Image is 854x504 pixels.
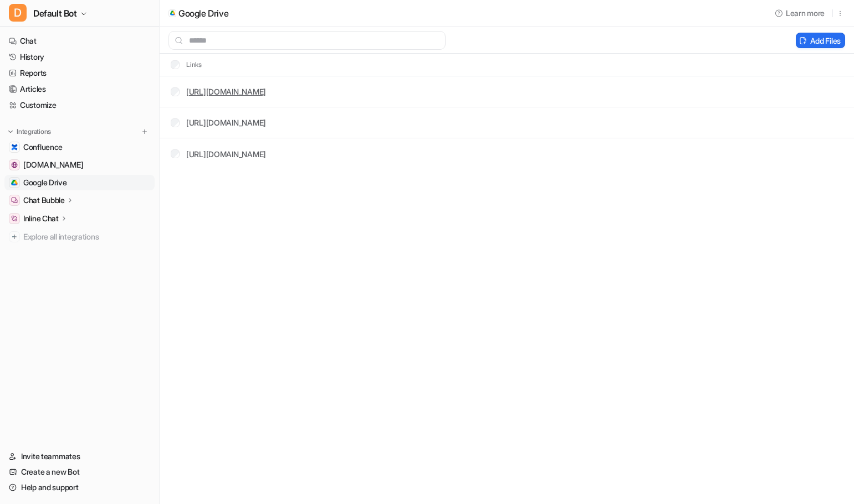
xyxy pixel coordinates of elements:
a: Invite teammates [4,449,155,464]
a: [URL][DOMAIN_NAME] [186,118,266,127]
p: Integrations [17,127,51,136]
span: D [9,4,27,22]
img: www.formatives.fr [11,162,18,168]
button: Add Files [796,33,845,48]
button: Learn more [770,4,830,22]
a: [URL][DOMAIN_NAME] [186,149,266,159]
p: Inline Chat [23,213,59,224]
img: Confluence [11,144,18,150]
img: explore all integrations [9,231,20,242]
a: Explore all integrations [4,229,155,245]
span: Learn more [786,7,825,19]
button: Integrations [4,126,54,137]
span: [DOMAIN_NAME] [23,159,83,170]
th: Links [162,58,202,71]
img: Google Drive [11,179,18,186]
a: Google DriveGoogle Drive [4,175,155,190]
p: Google Drive [178,8,228,19]
span: Default Bot [33,6,77,21]
a: Reports [4,65,155,81]
img: Chat Bubble [11,197,18,204]
img: menu_add.svg [141,128,149,136]
a: ConfluenceConfluence [4,139,155,155]
img: expand menu [7,128,14,136]
a: Chat [4,33,155,49]
a: Help and support [4,480,155,495]
img: Inline Chat [11,215,18,222]
span: Confluence [23,142,63,153]
span: Google Drive [23,177,67,188]
p: Chat Bubble [23,195,65,206]
span: Explore all integrations [23,228,150,246]
a: Articles [4,81,155,97]
a: Customize [4,97,155,113]
a: Create a new Bot [4,464,155,480]
a: www.formatives.fr[DOMAIN_NAME] [4,157,155,173]
a: History [4,49,155,65]
a: [URL][DOMAIN_NAME] [186,87,266,96]
img: google_drive icon [170,11,175,15]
